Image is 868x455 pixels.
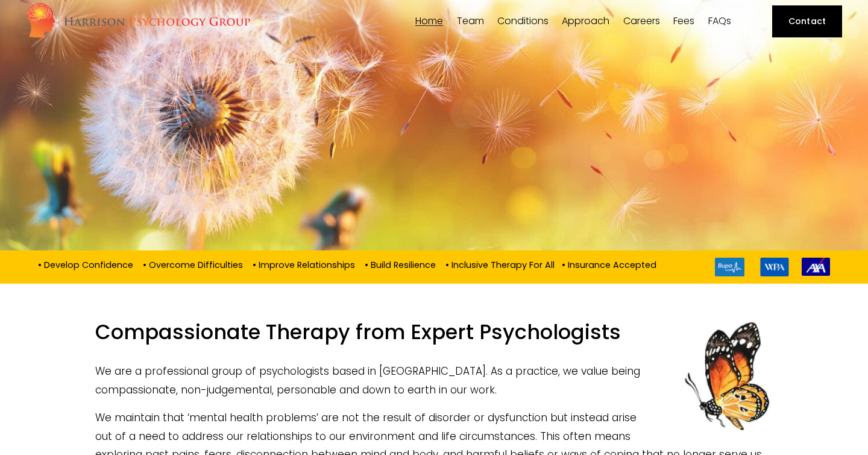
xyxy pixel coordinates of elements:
span: Approach [562,16,609,26]
a: Fees [673,16,694,27]
h1: Compassionate Therapy from Expert Psychologists [95,320,773,352]
a: folder dropdown [497,16,549,27]
span: Team [457,16,484,26]
a: Home [415,16,443,27]
img: Harrison Psychology Group [26,2,251,41]
p: We are a professional group of psychologists based in [GEOGRAPHIC_DATA]. As a practice, we value ... [95,362,773,399]
span: Conditions [497,16,549,26]
p: • Develop Confidence • Overcome Difficulties • Improve Relationships • Build Resilience • Inclusi... [38,258,656,271]
a: FAQs [708,16,731,27]
a: folder dropdown [457,16,484,27]
a: Contact [772,5,841,37]
a: Careers [623,16,660,27]
a: folder dropdown [562,16,609,27]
